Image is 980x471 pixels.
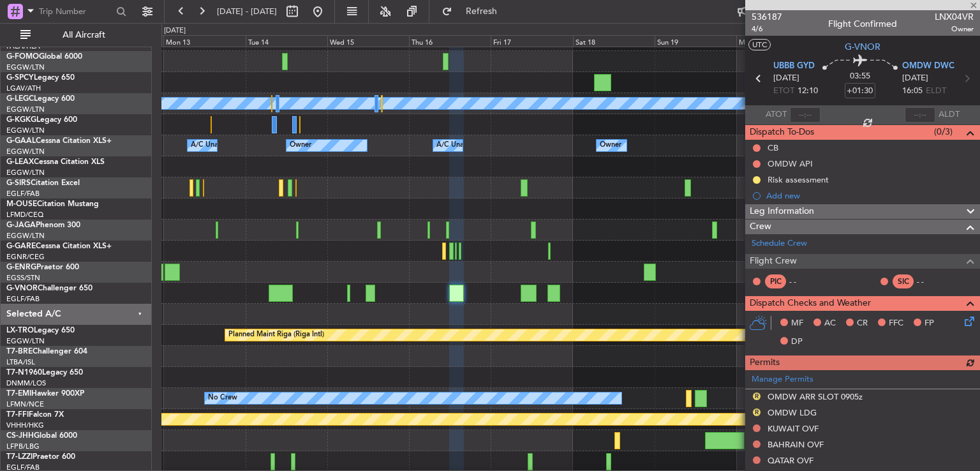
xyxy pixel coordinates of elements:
[436,136,489,155] div: A/C Unavailable
[6,273,40,283] a: EGSS/STN
[926,85,946,98] span: ELDT
[6,294,40,304] a: EGLF/FAB
[246,35,327,47] div: Tue 14
[6,243,36,250] span: G-GARE
[163,35,245,47] div: Mon 13
[191,136,244,155] div: A/C Unavailable
[768,142,778,153] div: CB
[436,1,512,22] button: Refresh
[6,243,112,250] a: G-GARECessna Citation XLS+
[409,35,491,47] div: Thu 16
[208,389,237,408] div: No Crew
[828,17,897,31] div: Flight Confirmed
[736,35,818,47] div: Mon 20
[6,369,42,377] span: T7-N1960
[290,136,311,155] div: Owner
[935,24,974,34] span: Owner
[6,411,64,419] a: T7-FFIFalcon 7X
[893,274,914,288] div: SIC
[39,2,112,21] input: Trip Number
[6,348,87,355] a: T7-BREChallenger 604
[6,221,36,229] span: G-JAGA
[857,317,868,330] span: CR
[773,60,815,73] span: UBBB GYD
[6,84,41,93] a: LGAV/ATH
[752,10,782,24] span: 536187
[789,276,818,287] div: - -
[889,317,903,330] span: FFC
[6,158,105,166] a: G-LEAXCessna Citation XLS
[6,95,34,103] span: G-LEGC
[6,158,34,166] span: G-LEAX
[6,200,99,208] a: M-OUSECitation Mustang
[6,348,33,355] span: T7-BRE
[6,231,45,241] a: EGGW/LTN
[902,72,928,85] span: [DATE]
[6,411,29,419] span: T7-FFI
[750,125,814,140] span: Dispatch To-Dos
[33,31,135,40] span: All Aircraft
[773,85,794,98] span: ETOT
[217,6,277,17] span: [DATE] - [DATE]
[6,179,31,187] span: G-SIRS
[765,274,786,288] div: PIC
[6,285,93,292] a: G-VNORChallenger 650
[6,137,36,145] span: G-GAAL
[491,35,572,47] div: Fri 17
[768,174,829,185] div: Risk assessment
[791,336,803,348] span: DP
[6,126,45,135] a: EGGW/LTN
[6,390,84,398] a: T7-EMIHawker 900XP
[6,200,37,208] span: M-OUSE
[6,442,40,451] a: LFPB/LBG
[6,264,79,271] a: G-ENRGPraetor 600
[6,179,80,187] a: G-SIRSCitation Excel
[850,70,870,83] span: 03:55
[750,254,797,269] span: Flight Crew
[6,74,75,82] a: G-SPCYLegacy 650
[902,85,923,98] span: 16:05
[939,108,960,121] span: ALDT
[824,317,836,330] span: AC
[600,136,621,155] div: Owner
[748,39,771,50] button: UTC
[573,35,655,47] div: Sat 18
[6,210,43,220] a: LFMD/CEQ
[902,60,954,73] span: OMDW DWC
[6,116,36,124] span: G-KGKG
[6,336,45,346] a: EGGW/LTN
[845,40,880,54] span: G-VNOR
[766,108,787,121] span: ATOT
[327,35,409,47] div: Wed 15
[6,252,45,262] a: EGNR/CEG
[228,325,324,345] div: Planned Maint Riga (Riga Intl)
[6,53,82,61] a: G-FOMOGlobal 6000
[6,221,80,229] a: G-JAGAPhenom 300
[6,421,44,430] a: VHHH/HKG
[766,190,974,201] div: Add new
[6,74,34,82] span: G-SPCY
[6,357,35,367] a: LTBA/ISL
[6,189,40,198] a: EGLF/FAB
[6,137,112,145] a: G-GAALCessna Citation XLS+
[934,125,953,138] span: (0/3)
[750,204,814,219] span: Leg Information
[455,7,509,16] span: Refresh
[6,63,45,72] a: EGGW/LTN
[6,453,75,461] a: T7-LZZIPraetor 600
[6,264,36,271] span: G-ENRG
[6,390,31,398] span: T7-EMI
[6,168,45,177] a: EGGW/LTN
[164,26,186,36] div: [DATE]
[6,453,33,461] span: T7-LZZI
[6,105,45,114] a: EGGW/LTN
[6,432,77,440] a: CS-JHHGlobal 6000
[6,285,38,292] span: G-VNOR
[6,369,83,377] a: T7-N1960Legacy 650
[935,10,974,24] span: LNX04VR
[6,378,46,388] a: DNMM/LOS
[6,327,34,334] span: LX-TRO
[6,432,34,440] span: CS-JHH
[917,276,946,287] div: - -
[6,327,75,334] a: LX-TROLegacy 650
